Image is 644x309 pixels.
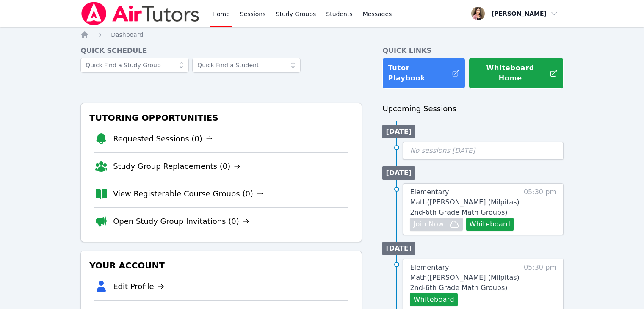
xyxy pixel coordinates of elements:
[410,187,520,218] a: Elementary Math([PERSON_NAME] (Milpitas) 2nd-6th Grade Math Groups)
[111,31,143,38] span: Dashboard
[80,58,189,73] input: Quick Find a Study Group
[469,58,564,89] button: Whiteboard Home
[382,166,415,180] li: [DATE]
[410,188,519,216] span: Elementary Math ( [PERSON_NAME] (Milpitas) 2nd-6th Grade Math Groups )
[80,2,200,25] img: Air Tutors
[111,30,143,39] a: Dashboard
[363,10,392,18] span: Messages
[80,46,362,56] h4: Quick Schedule
[113,188,263,200] a: View Registerable Course Groups (0)
[410,293,458,306] button: Whiteboard
[410,218,462,231] button: Join Now
[88,110,355,125] h3: Tutoring Opportunities
[113,160,240,172] a: Study Group Replacements (0)
[382,242,415,255] li: [DATE]
[410,262,520,293] a: Elementary Math([PERSON_NAME] (Milpitas) 2nd-6th Grade Math Groups)
[382,103,564,115] h3: Upcoming Sessions
[382,125,415,138] li: [DATE]
[192,58,301,73] input: Quick Find a Student
[382,58,465,89] a: Tutor Playbook
[80,30,564,39] nav: Breadcrumb
[466,218,514,231] button: Whiteboard
[410,146,475,154] span: No sessions [DATE]
[113,281,164,292] a: Edit Profile
[88,258,355,273] h3: Your Account
[113,215,249,227] a: Open Study Group Invitations (0)
[382,46,564,56] h4: Quick Links
[410,263,519,292] span: Elementary Math ( [PERSON_NAME] (Milpitas) 2nd-6th Grade Math Groups )
[113,133,213,145] a: Requested Sessions (0)
[524,187,556,231] span: 05:30 pm
[524,262,556,306] span: 05:30 pm
[413,219,444,229] span: Join Now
